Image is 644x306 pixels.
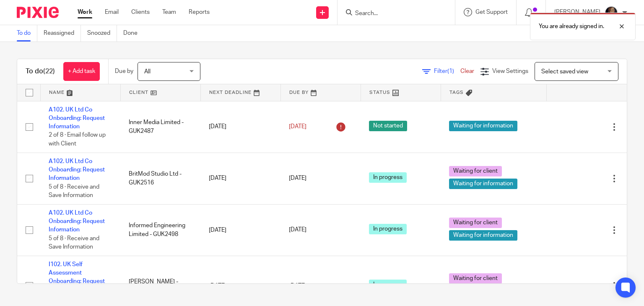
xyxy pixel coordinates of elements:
span: Waiting for information [449,230,517,241]
span: [DATE] [289,176,306,182]
span: Not started [369,121,407,131]
span: Filter [434,68,460,74]
a: Clear [460,68,474,74]
td: [DATE] [200,204,280,256]
span: Select saved view [541,69,588,75]
a: Team [162,8,176,16]
span: [DATE] [289,227,306,233]
span: (22) [43,68,55,75]
span: Waiting for client [449,273,502,284]
span: 2 of 8 · Email follow up with Client [49,132,106,147]
td: Informed Engineering Limited - GUK2498 [120,204,200,256]
p: Due by [115,67,133,75]
span: All [144,69,151,75]
a: Email [105,8,119,16]
span: [DATE] [289,283,306,289]
a: A102. UK Ltd Co Onboarding: Request Information [49,210,105,233]
a: To do [17,25,37,41]
span: In progress [369,280,407,290]
span: Tags [449,90,464,95]
a: A102. UK Ltd Co Onboarding: Request Information [49,107,105,130]
span: In progress [369,224,407,234]
a: Reports [189,8,210,16]
a: Clients [131,8,150,16]
span: Waiting for client [449,166,502,176]
span: Waiting for information [449,179,517,189]
span: View Settings [492,68,528,74]
span: In progress [369,172,407,183]
h1: To do [26,67,55,76]
td: [DATE] [200,101,280,153]
span: 5 of 8 · Receive and Save Information [49,236,99,250]
a: + Add task [63,62,100,81]
p: You are already signed in. [539,22,604,31]
a: Work [78,8,92,16]
a: Reassigned [44,25,81,41]
td: BritMod Studio Ltd - GUK2516 [120,153,200,204]
td: Inner Media Limited - GUK2487 [120,101,200,153]
span: Waiting for information [449,121,517,131]
img: Pixie [17,7,59,18]
img: Screenshot%202023-08-23%20174648.png [605,6,618,19]
a: A102. UK Ltd Co Onboarding: Request Information [49,158,105,182]
a: Snoozed [87,25,117,41]
span: 5 of 8 · Receive and Save Information [49,184,99,199]
a: I102. UK Self Assessment Onboarding: Request Information [49,262,105,293]
span: (1) [447,68,454,74]
span: [DATE] [289,124,306,130]
span: Waiting for client [449,218,502,228]
a: Done [123,25,144,41]
td: [DATE] [200,153,280,204]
